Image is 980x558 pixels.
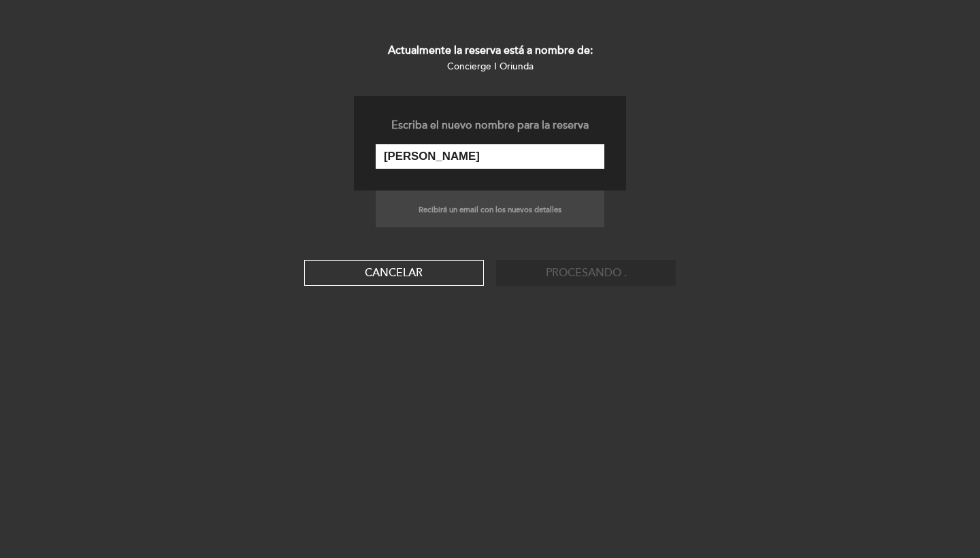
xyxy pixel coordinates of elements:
[419,205,561,214] small: Recibirá un email con los nuevos detalles
[376,118,604,133] div: Escriba el nuevo nombre para la reserva
[447,61,534,72] small: Concierge I Oriunda
[376,144,604,169] input: Nuevo nombre
[496,260,676,286] button: Procesando
[304,260,484,286] button: Cancelar
[388,44,593,57] b: Actualmente la reserva está a nombre de:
